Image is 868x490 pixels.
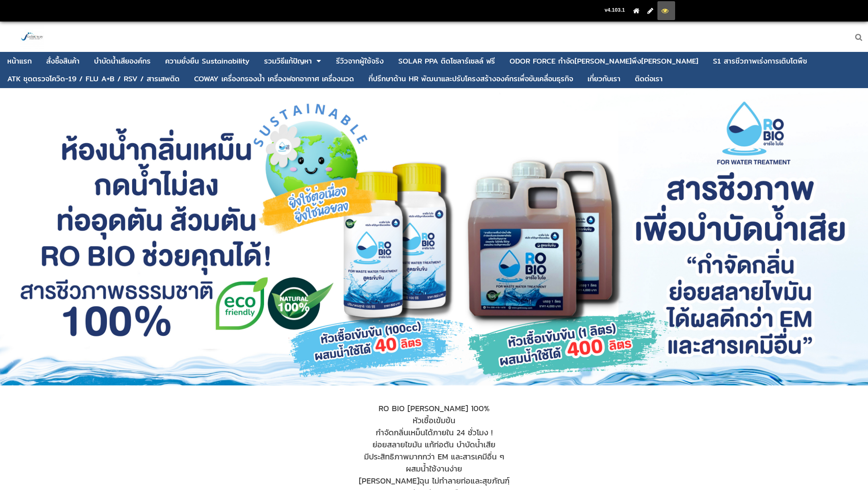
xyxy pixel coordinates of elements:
[368,71,573,86] a: ที่ปรึกษาด้าน HR พัฒนาและปรับโครงสร้างองค์กรเพื่อขับเคลื่อนธุรกิจ
[165,54,250,69] a: ความยั่งยืน Sustainability
[336,54,384,69] a: รีวิวจากผู้ใช้จริง
[20,25,44,49] img: large-1644130236041.jpg
[713,58,807,65] div: S1 สารชีวภาพเร่งการเติบโตพืช
[7,75,180,82] div: ATK ชุดตรวจโควิด-19 / FLU A+B / RSV / สารเสพติด
[92,439,776,451] div: ย่อยสลายไขมัน แก้ท่อตัน บำบัดน้ำเสีย
[635,71,663,86] a: ติดต่อเรา
[194,71,354,86] a: COWAY เครื่องกรองน้ำ เครื่องฟอกอากาศ เครื่องนวด
[7,58,32,65] div: หน้าแรก
[165,58,250,65] div: ความยั่งยืน Sustainability
[510,54,698,69] a: ODOR FORCE กำจัด[PERSON_NAME]พึง[PERSON_NAME]
[633,8,639,14] a: ไปยังหน้าแรก
[713,54,807,69] a: S1 สารชีวภาพเร่งการเติบโตพืช
[398,58,495,65] div: SOLAR PPA ติดโซลาร์เซลล์ ฟรี
[657,1,675,20] li: มุมมองผู้ชม
[92,402,776,426] div: RO BIO [PERSON_NAME] 100% หัวเชื้อเข้มข้น
[92,451,776,463] div: มีประสิทธิภาพมากกว่า EM และสารเคมีอื่น ๆ
[194,75,354,82] div: COWAY เครื่องกรองน้ำ เครื่องฟอกอากาศ เครื่องนวด
[264,54,312,69] a: รวมวิธีแก้ปัญหา
[643,1,657,20] li: มุมมองแก้ไข
[336,58,384,65] div: รีวิวจากผู้ใช้จริง
[264,58,312,65] div: รวมวิธีแก้ปัญหา
[398,54,495,69] a: SOLAR PPA ติดโซลาร์เซลล์ ฟรี
[92,426,776,439] div: กำจัดกลิ่นเหม็นได้ภายใน 24 ชั่วโมง !
[94,58,151,65] div: บําบัดน้ำเสียองค์กร
[7,71,180,86] a: ATK ชุดตรวจโควิด-19 / FLU A+B / RSV / สารเสพติด
[510,58,698,65] div: ODOR FORCE กำจัด[PERSON_NAME]พึง[PERSON_NAME]
[588,75,620,82] div: เกี่ยวกับเรา
[46,54,80,69] a: สั่งซื้อสินค้า
[635,75,663,82] div: ติดต่อเรา
[588,71,620,86] a: เกี่ยวกับเรา
[46,58,80,65] div: สั่งซื้อสินค้า
[94,54,151,69] a: บําบัดน้ำเสียองค์กร
[7,54,32,69] a: หน้าแรก
[368,75,573,82] div: ที่ปรึกษาด้าน HR พัฒนาและปรับโครงสร้างองค์กรเพื่อขับเคลื่อนธุรกิจ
